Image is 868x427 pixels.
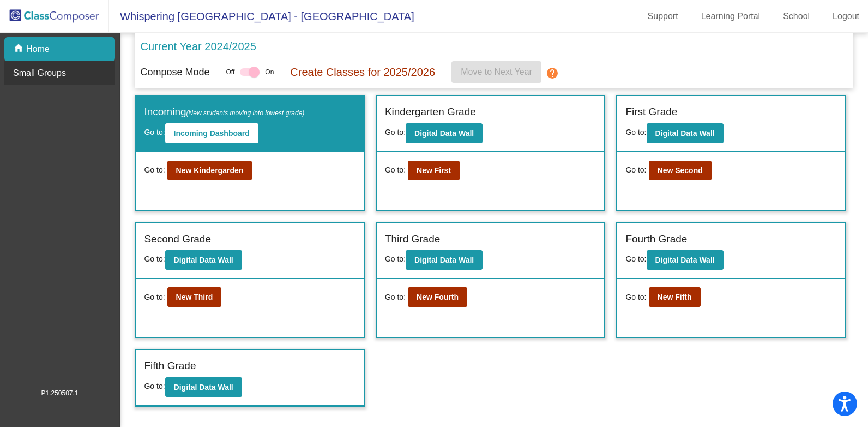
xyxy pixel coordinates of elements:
[658,166,703,175] b: New Second
[385,254,406,263] span: Go to:
[385,164,406,176] span: Go to:
[655,129,715,138] b: Digital Data Wall
[144,128,165,137] span: Go to:
[647,123,724,143] button: Digital Data Wall
[546,67,559,80] mat-icon: help
[658,293,692,301] b: New Fifth
[625,164,646,176] span: Go to:
[165,123,258,143] button: Incoming Dashboard
[176,166,244,175] b: New Kindergarden
[385,292,406,303] span: Go to:
[774,8,818,25] a: School
[109,8,414,25] span: Whispering [GEOGRAPHIC_DATA] - [GEOGRAPHIC_DATA]
[144,254,165,263] span: Go to:
[385,232,440,247] label: Third Grade
[692,8,769,25] a: Learning Portal
[649,161,712,180] button: New Second
[144,232,211,247] label: Second Grade
[176,293,213,301] b: New Third
[625,128,646,137] span: Go to:
[167,287,222,307] button: New Third
[144,104,304,120] label: Incoming
[414,256,474,264] b: Digital Data Wall
[385,104,476,120] label: Kindergarten Grade
[625,232,687,247] label: Fourth Grade
[408,287,467,307] button: New Fourth
[165,250,242,270] button: Digital Data Wall
[625,254,646,263] span: Go to:
[265,67,274,77] span: On
[649,287,701,307] button: New Fifth
[165,377,242,397] button: Digital Data Wall
[625,292,646,303] span: Go to:
[385,128,406,137] span: Go to:
[639,8,687,25] a: Support
[461,67,532,76] span: Move to Next Year
[140,38,256,55] p: Current Year 2024/2025
[290,64,435,80] p: Create Classes for 2025/2026
[824,8,868,25] a: Logout
[625,104,677,120] label: First Grade
[167,161,252,180] button: New Kindergarden
[414,129,474,138] b: Digital Data Wall
[144,164,165,176] span: Go to:
[406,250,483,270] button: Digital Data Wall
[144,292,165,303] span: Go to:
[186,109,305,117] span: (New students moving into lowest grade)
[26,43,50,56] p: Home
[144,358,196,374] label: Fifth Grade
[406,123,483,143] button: Digital Data Wall
[417,166,451,175] b: New First
[13,43,26,56] mat-icon: home
[13,67,66,80] p: Small Groups
[140,65,209,80] p: Compose Mode
[226,67,235,77] span: Off
[417,293,459,301] b: New Fourth
[451,61,541,83] button: Move to Next Year
[655,256,715,264] b: Digital Data Wall
[647,250,724,270] button: Digital Data Wall
[174,383,233,392] b: Digital Data Wall
[408,161,460,180] button: New First
[174,129,250,138] b: Incoming Dashboard
[174,256,233,264] b: Digital Data Wall
[144,382,165,390] span: Go to:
